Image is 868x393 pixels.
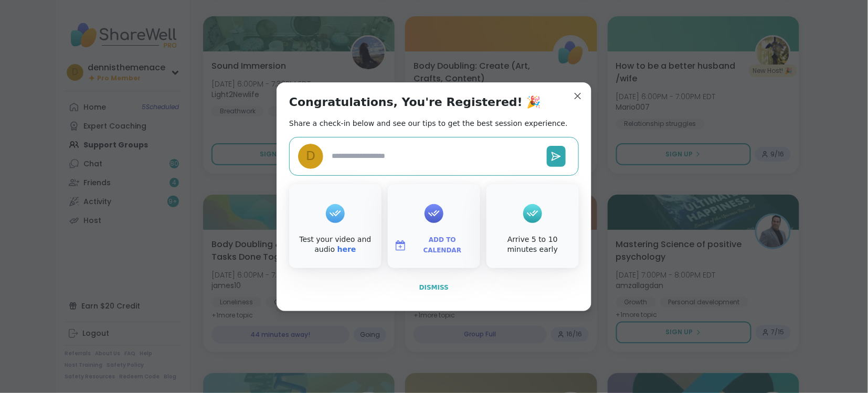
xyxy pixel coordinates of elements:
[291,235,379,255] div: Test your video and audio
[337,245,356,253] a: here
[289,118,568,129] h2: Share a check-in below and see our tips to get the best session experience.
[489,235,577,255] div: Arrive 5 to 10 minutes early
[411,235,474,256] span: Add to Calendar
[390,235,478,257] button: Add to Calendar
[394,239,407,252] img: ShareWell Logomark
[419,284,449,291] span: Dismiss
[306,147,315,165] span: d
[289,95,541,110] h1: Congratulations, You're Registered! 🎉
[289,277,579,299] button: Dismiss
